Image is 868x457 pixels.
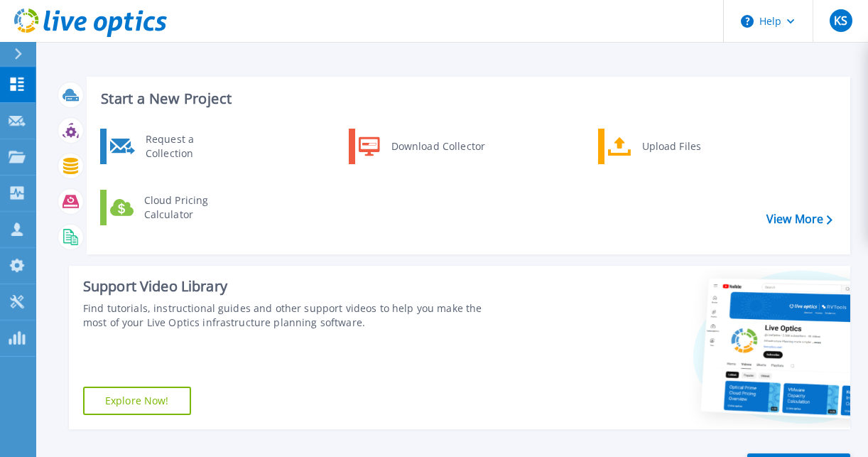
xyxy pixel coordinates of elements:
a: Upload Files [598,129,744,164]
a: Download Collector [349,129,494,164]
div: Upload Files [635,132,740,161]
a: Request a Collection [100,129,246,164]
span: KS [834,15,847,26]
div: Download Collector [384,132,492,161]
div: Find tutorials, instructional guides and other support videos to help you make the most of your L... [83,301,489,330]
a: Explore Now! [83,387,191,415]
h3: Start a New Project [101,91,832,107]
div: Request a Collection [139,132,242,161]
a: View More [766,213,832,226]
div: Support Video Library [83,277,489,296]
a: Cloud Pricing Calculator [100,190,246,225]
div: Cloud Pricing Calculator [137,193,242,222]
